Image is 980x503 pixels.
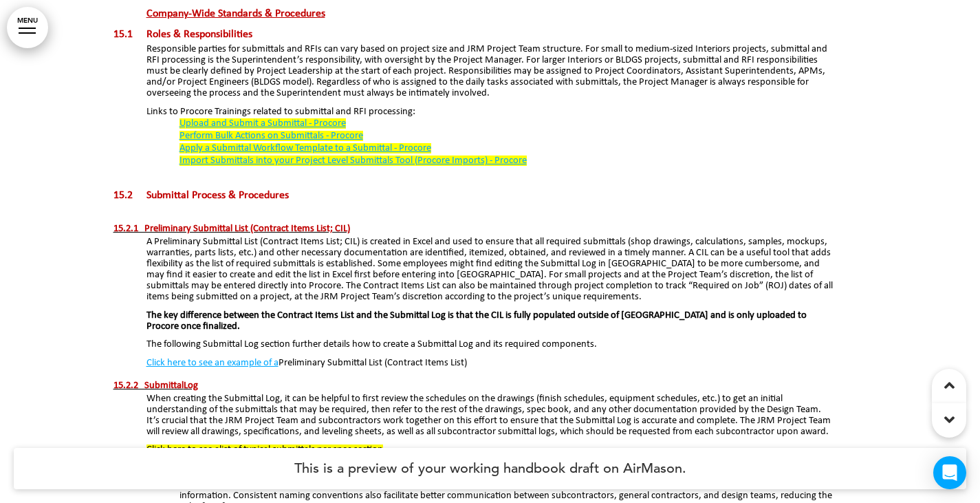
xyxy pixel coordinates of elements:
[179,156,527,166] a: Import Submittals into your Project Level Submittals Tool (Procore Imports) - Procore
[7,7,48,48] a: MENU
[184,381,198,391] span: Log
[146,44,834,99] p: Responsible parties for submittals and RFIs can vary based on project size and JRM Project Team s...
[146,358,279,368] a: Click here to see an example of a
[146,8,325,19] u: Company-Wide Standards & Procedures
[279,358,467,368] a: Preliminary Submittal List (Contract Items List)
[14,448,966,489] h4: This is a preview of your working handbook draft on AirMason.
[179,118,346,129] a: Upload and Submit a Submittal - Procore
[179,131,363,141] a: Perform Bulk Actions on Submittals - Procore
[146,237,834,303] p: A Preliminary Submittal List (Contract Items List; CIL) is created in Excel and used to ensure th...
[219,445,383,455] a: list of typical submittals per spec section
[113,224,350,234] span: 15.2.1 Preliminary Submittal List (Contract Items List; CIL)
[933,456,966,489] div: Open Intercom Messenger
[146,394,834,438] p: When creating the Submittal Log, it can be helpful to first review the schedules on the drawings ...
[146,445,383,455] span: Click here to see a
[146,107,834,118] p: Links to Procore Trainings related to submittal and RFI processing:
[113,29,252,40] span: 15.1 Roles & Responsibilities
[113,381,184,391] span: 15.2.2 Submittal
[179,143,431,153] a: Apply a Submittal Workflow Template to a Submittal - Procore
[146,310,807,332] strong: The key difference between the Contract Items List and the Submittal Log is that the CIL is fully...
[146,339,834,350] p: The following Submittal Log section further details how to create a Submittal Log and its require...
[113,190,289,201] span: 15.2 Submittal Process & Procedures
